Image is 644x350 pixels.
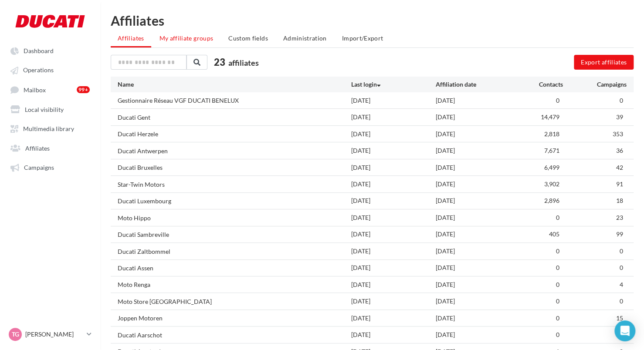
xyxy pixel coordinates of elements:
[436,314,521,323] div: [DATE]
[118,197,171,205] div: Ducati Luxembourg
[351,297,436,306] div: [DATE]
[436,247,521,256] div: [DATE]
[5,140,95,155] a: Affiliates
[118,130,158,138] div: Ducati Herzele
[351,213,436,222] div: [DATE]
[23,67,54,74] span: Operations
[351,113,436,121] div: [DATE]
[351,196,436,205] div: [DATE]
[351,130,436,138] div: [DATE]
[549,230,559,238] span: 405
[351,230,436,239] div: [DATE]
[25,144,50,151] span: Affiliates
[544,180,559,188] span: 3,902
[556,331,559,338] span: 0
[556,281,559,288] span: 0
[118,80,351,89] div: Name
[7,326,93,343] a: TG [PERSON_NAME]
[351,280,436,289] div: [DATE]
[541,113,559,121] span: 14,479
[616,180,623,188] span: 91
[228,58,259,67] span: affiliates
[616,230,623,238] span: 99
[556,214,559,221] span: 0
[5,43,95,58] a: Dashboard
[620,264,623,271] span: 0
[24,164,54,171] span: Campaigns
[118,96,239,105] div: Gestionnaire Réseau VGF DUCATI BENELUX
[436,80,521,89] div: Affiliation date
[24,86,46,93] span: Mailbox
[544,130,559,138] span: 2,818
[5,120,95,136] a: Multimedia library
[214,55,225,69] span: 23
[283,34,327,42] span: Administration
[436,330,521,339] div: [DATE]
[5,62,95,77] a: Operations
[556,297,559,305] span: 0
[620,97,623,104] span: 0
[556,97,559,104] span: 0
[563,80,627,89] div: Campaigns
[351,263,436,272] div: [DATE]
[436,146,521,155] div: [DATE]
[613,130,623,138] span: 353
[351,180,436,188] div: [DATE]
[118,280,150,289] div: Moto Renga
[118,264,153,273] div: Ducati Assen
[620,297,623,305] span: 0
[25,330,83,339] p: [PERSON_NAME]
[118,113,150,122] div: Ducati Gent
[118,214,151,222] div: Moto Hippo
[351,146,436,155] div: [DATE]
[118,230,169,239] div: Ducati Sambreville
[620,247,623,255] span: 0
[616,214,623,221] span: 23
[24,47,54,54] span: Dashboard
[351,330,436,339] div: [DATE]
[521,80,563,89] div: Contacts
[23,125,74,132] span: Multimedia library
[436,230,521,239] div: [DATE]
[351,80,436,89] div: Last login
[556,264,559,271] span: 0
[436,263,521,272] div: [DATE]
[556,314,559,322] span: 0
[556,247,559,255] span: 0
[436,213,521,222] div: [DATE]
[351,247,436,256] div: [DATE]
[436,196,521,205] div: [DATE]
[5,81,95,98] a: Mailbox 99+
[616,164,623,171] span: 42
[436,297,521,306] div: [DATE]
[614,320,635,341] div: Open Intercom Messenger
[118,297,212,306] div: Moto Store [GEOGRAPHIC_DATA]
[118,314,163,323] div: Joppen Motoren
[351,163,436,172] div: [DATE]
[118,180,165,189] div: Star-Twin Motors
[111,14,634,27] div: Affiliates
[436,130,521,138] div: [DATE]
[616,147,623,154] span: 36
[5,159,95,175] a: Campaigns
[436,163,521,172] div: [DATE]
[436,113,521,121] div: [DATE]
[12,330,19,339] span: TG
[159,34,214,42] span: My affiliate groups
[118,247,170,256] div: Ducati Zaltbommel
[544,164,559,171] span: 6,499
[620,281,623,288] span: 4
[228,34,268,42] span: Custom fields
[118,163,163,172] div: Ducati Bruxelles
[5,101,95,117] a: Local visibility
[436,280,521,289] div: [DATE]
[616,314,623,322] span: 15
[574,55,634,70] button: Export affiliates
[616,197,623,204] span: 18
[118,147,168,155] div: Ducati Antwerpen
[77,86,90,93] div: 99+
[436,96,521,105] div: [DATE]
[436,180,521,188] div: [DATE]
[118,331,162,340] div: Ducati Aarschot
[351,96,436,105] div: [DATE]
